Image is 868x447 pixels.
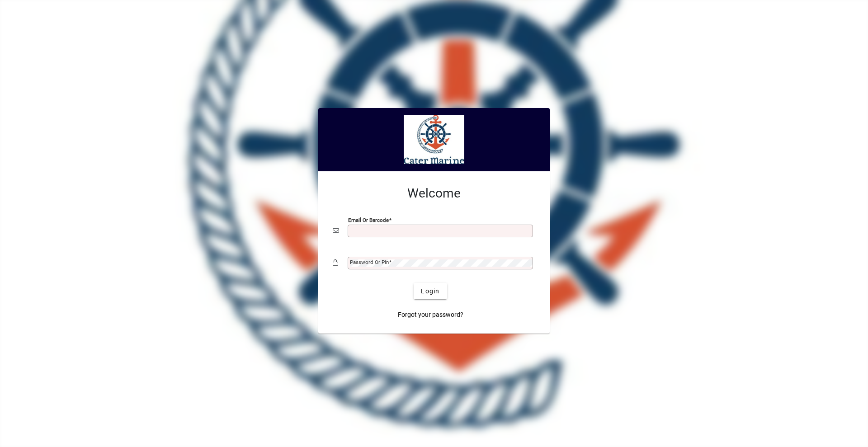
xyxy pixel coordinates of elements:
[350,259,389,265] mat-label: Password or Pin
[421,287,439,296] span: Login
[348,217,389,223] mat-label: Email or Barcode
[394,306,467,323] a: Forgot your password?
[414,283,447,299] button: Login
[398,310,463,320] span: Forgot your password?
[333,186,535,201] h2: Welcome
